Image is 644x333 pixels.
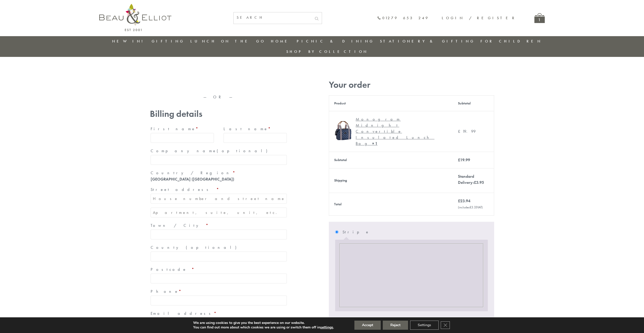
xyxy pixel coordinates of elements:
label: Phone [151,287,287,296]
a: Stationery & Gifting [380,39,475,44]
h3: Your order [329,80,494,90]
a: 01279 653 249 [377,16,429,20]
a: Monogram Midnight Convertible Lunch Bag Monogram Midnight Convertible Insulated Lunch Bag× 1 [334,116,448,147]
bdi: 19.99 [458,157,470,163]
th: Product [329,95,453,111]
label: Town / City [151,221,287,230]
iframe: Secure express checkout frame [149,78,289,90]
span: £ [458,129,462,134]
label: First name [151,125,214,133]
th: Subtotal [453,95,494,111]
th: Total [329,193,453,215]
label: Company name [151,147,287,155]
input: House number and street name [151,194,287,204]
label: Last name [224,125,287,133]
bdi: 3.95 [474,180,484,185]
input: SEARCH [234,12,312,23]
strong: × 1 [372,141,377,146]
button: Close GDPR Cookie Banner [441,321,450,329]
a: 1 [534,13,545,23]
label: Street address [151,186,287,194]
button: settings [320,325,333,330]
a: For Children [480,39,542,44]
p: — OR — [150,95,288,99]
a: Gifting [152,39,185,44]
span: £ [458,198,460,204]
th: Shipping [329,168,453,193]
bdi: 23.94 [458,198,470,204]
span: £ [474,180,476,185]
span: 3.33 [470,205,477,209]
span: £ [470,205,471,209]
bdi: 19.99 [458,129,476,134]
label: County [151,243,287,252]
label: Country / Region [151,169,287,177]
label: Postcode [151,265,287,274]
p: You can find out more about which cookies we are using or switch them off in . [193,325,334,330]
a: Login / Register [442,15,517,20]
iframe: Secure payment input frame [342,244,481,305]
button: Accept [354,321,381,330]
button: Settings [410,321,439,330]
img: Monogram Midnight Convertible Lunch Bag [334,121,353,140]
a: Shop by collection [286,49,368,54]
a: Picnic & Dining [297,39,374,44]
span: (optional) [186,245,239,250]
h3: Billing details [150,109,288,119]
small: (includes VAT) [458,205,483,209]
input: Apartment, suite, unit, etc. (optional) [151,208,287,217]
strong: [GEOGRAPHIC_DATA] ([GEOGRAPHIC_DATA]) [151,176,234,182]
label: PayPal [343,315,400,328]
label: Standard Delivery: [458,174,484,185]
p: We are using cookies to give you the best experience on our website. [193,321,334,325]
a: New in! [112,39,146,44]
span: £ [458,157,460,163]
label: Stripe [343,228,488,236]
th: Subtotal [329,152,453,168]
a: What is PayPal? [379,315,400,328]
div: Monogram Midnight Convertible Insulated Lunch Bag [356,116,444,147]
a: Lunch On The Go [190,39,265,44]
a: Home [271,39,291,44]
button: Reject [383,321,408,330]
label: Email address [151,309,287,318]
span: (optional) [217,148,270,153]
img: logo [99,4,171,31]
